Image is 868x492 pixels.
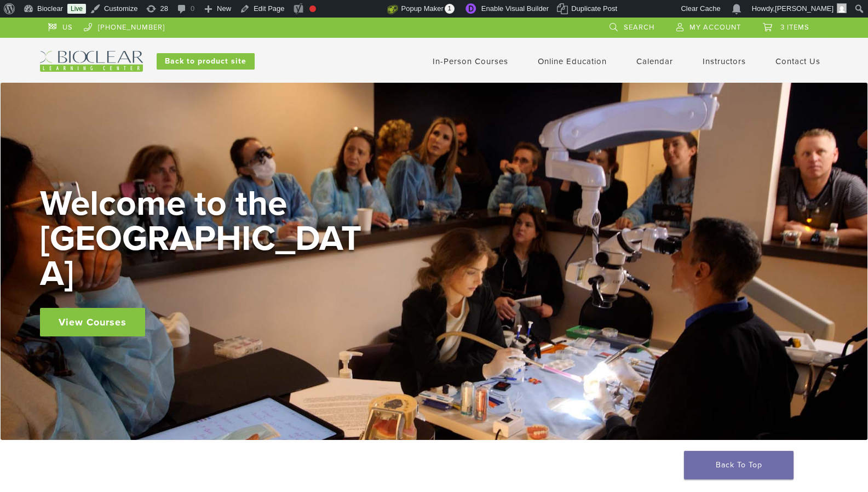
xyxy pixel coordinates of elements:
[763,18,809,34] a: 3 items
[326,3,387,16] img: Views over 48 hours. Click for more Jetpack Stats.
[684,451,794,479] a: Back To Top
[433,56,508,66] a: In-Person Courses
[157,53,255,70] a: Back to product site
[636,56,673,66] a: Calendar
[538,56,607,66] a: Online Education
[775,4,833,13] span: [PERSON_NAME]
[67,4,86,14] a: Live
[703,56,746,66] a: Instructors
[775,56,820,66] a: Contact Us
[624,23,654,32] span: Search
[309,5,316,12] div: Focus keyphrase not set
[40,51,143,72] img: Bioclear
[676,18,741,34] a: My Account
[610,18,654,34] a: Search
[445,4,455,14] span: 1
[40,308,145,336] a: View Courses
[689,23,741,32] span: My Account
[780,23,809,32] span: 3 items
[48,18,73,34] a: US
[84,18,165,34] a: [PHONE_NUMBER]
[40,186,369,291] h2: Welcome to the [GEOGRAPHIC_DATA]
